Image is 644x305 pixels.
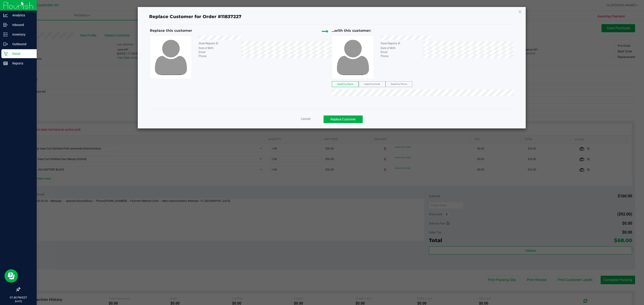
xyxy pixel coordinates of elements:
[377,46,423,50] div: Date of Birth
[195,46,241,50] div: Date of Birth
[377,50,423,54] div: Email
[364,83,380,85] span: Search by Email
[2,300,35,303] p: [DATE]
[195,54,241,58] div: Phone
[3,61,8,66] inline-svg: Reports
[332,28,371,33] span: ...with this customer:
[151,38,191,77] img: user-icon.png
[8,51,35,56] p: Retail
[3,42,8,46] inline-svg: Outbound
[8,41,35,47] p: Outbound
[377,41,423,45] div: State Registry ID
[4,269,18,283] iframe: Resource center
[8,13,35,18] p: Analytics
[3,32,8,37] inline-svg: Inventory
[301,117,310,121] span: Cancel
[337,83,353,85] span: Search by Name
[146,13,244,21] span: Replace Customer for Order #11837227
[377,54,423,58] div: Phone
[3,13,8,17] inline-svg: Analytics
[3,23,8,27] inline-svg: Inbound
[324,115,363,123] button: Replace Customer
[8,22,35,28] p: Inbound
[333,38,373,77] img: user-icon.png
[150,28,192,33] span: Replace this customer
[195,41,241,45] div: State Registry ID
[3,51,8,56] inline-svg: Retail
[8,32,35,37] p: Inventory
[8,61,35,66] p: Reports
[391,83,407,85] span: Search by Phone
[195,50,241,54] div: Email
[2,296,35,300] p: 07:40 PM EDT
